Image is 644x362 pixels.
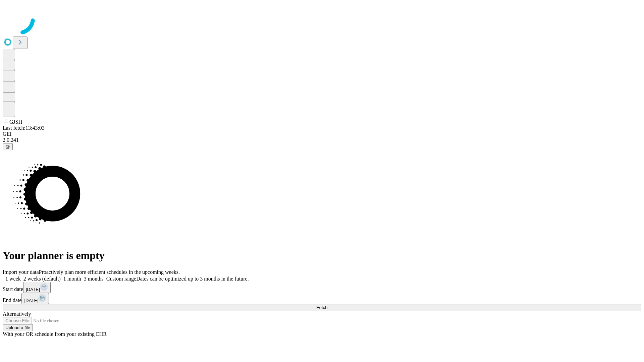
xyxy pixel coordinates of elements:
[3,131,641,137] div: GEI
[3,125,45,131] span: Last fetch: 13:43:03
[3,293,641,304] div: End date
[23,282,51,293] button: [DATE]
[3,269,39,275] span: Import your data
[26,287,40,292] span: [DATE]
[23,276,61,282] span: 2 weeks (default)
[63,276,81,282] span: 1 month
[3,324,33,331] button: Upload a file
[5,144,10,149] span: @
[3,137,641,143] div: 2.0.241
[106,276,136,282] span: Custom range
[3,143,13,150] button: @
[84,276,104,282] span: 3 months
[24,298,38,303] span: [DATE]
[3,304,641,311] button: Fetch
[9,119,22,125] span: GJSH
[3,249,641,262] h1: Your planner is empty
[136,276,249,282] span: Dates can be optimized up to 3 months in the future.
[39,269,180,275] span: Proactively plan more efficient schedules in the upcoming weeks.
[21,293,49,304] button: [DATE]
[3,331,107,337] span: With your OR schedule from your existing EHR
[3,282,641,293] div: Start date
[3,311,31,317] span: Alternatively
[5,276,21,282] span: 1 week
[316,305,327,310] span: Fetch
